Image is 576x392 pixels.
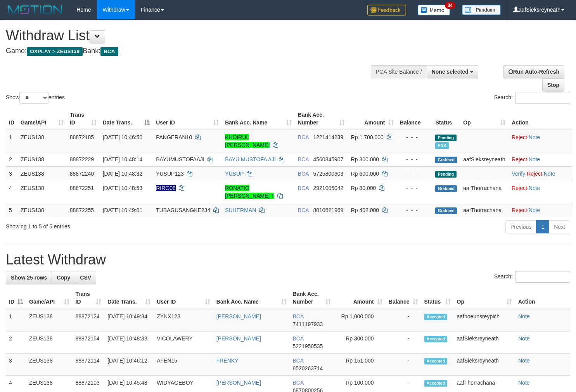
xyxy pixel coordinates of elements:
span: Rp 300.000 [351,156,379,162]
span: Rp 1.700.000 [351,134,384,140]
td: ZEUS138 [26,309,73,332]
td: - [386,332,421,354]
td: aafnoeunsreypich [454,309,515,332]
th: Op: activate to sort column ascending [454,287,515,309]
img: panduan.png [462,5,501,15]
a: [PERSON_NAME] [216,335,261,342]
a: Note [544,171,555,177]
td: AFEN15 [154,354,213,376]
span: Copy 8520263714 to clipboard [293,365,323,371]
a: Stop [542,78,564,92]
th: Op: activate to sort column ascending [460,108,509,130]
div: - - - [400,155,429,163]
th: Game/API: activate to sort column ascending [26,287,73,309]
span: Pending [435,171,456,178]
th: Date Trans.: activate to sort column ascending [104,287,154,309]
td: [DATE] 10:49:34 [104,309,154,332]
td: aafSieksreyneath [454,354,515,376]
th: User ID: activate to sort column ascending [153,108,222,130]
span: BCA [298,134,309,140]
th: Balance [397,108,432,130]
td: 3 [6,354,26,376]
a: Show 25 rows [6,271,52,284]
span: Accepted [424,314,448,320]
a: Note [529,207,540,213]
th: Bank Acc. Number: activate to sort column ascending [290,287,334,309]
span: Copy 5725800603 to clipboard [313,171,343,177]
td: 1 [6,309,26,332]
a: Reject [512,185,527,191]
a: Note [518,335,530,342]
th: Bank Acc. Name: activate to sort column ascending [213,287,290,309]
span: OXPLAY > ZEUS138 [27,47,83,56]
span: BCA [298,185,309,191]
a: KHOIRUL [PERSON_NAME] [225,134,270,148]
span: CSV [80,275,91,281]
th: Amount: activate to sort column ascending [334,287,386,309]
img: MOTION_logo.png [6,4,65,16]
span: [DATE] 10:48:32 [103,171,142,177]
span: Accepted [424,358,448,364]
a: SUHERMAN [225,207,256,213]
td: ZYNX123 [154,309,213,332]
a: Note [529,134,540,140]
td: · [509,203,573,217]
td: ZEUS138 [17,152,67,166]
td: - [386,309,421,332]
span: Show 25 rows [11,275,47,281]
span: Grabbed [435,207,457,214]
td: aafThorrachana [460,203,509,217]
td: Rp 1,000,000 [334,309,386,332]
span: Rp 402.000 [351,207,379,213]
span: Copy [57,275,70,281]
th: Trans ID: activate to sort column ascending [73,287,105,309]
div: - - - [400,133,429,141]
a: Verify [512,171,525,177]
span: 88872255 [70,207,94,213]
a: 1 [536,220,549,233]
span: None selected [432,69,469,75]
a: Copy [52,271,75,284]
td: · · [509,166,573,181]
input: Search: [515,271,570,283]
td: · [509,181,573,203]
td: - [386,354,421,376]
th: Bank Acc. Number: activate to sort column ascending [295,108,348,130]
span: BCA [100,47,118,56]
a: [PERSON_NAME] [216,380,261,386]
span: [DATE] 10:46:50 [103,134,142,140]
th: Amount: activate to sort column ascending [348,108,397,130]
span: 34 [445,2,455,9]
span: 88872240 [70,171,94,177]
input: Search: [515,92,570,104]
h4: Game: Bank: [6,47,376,55]
td: aafSieksreyneath [460,152,509,166]
span: BAYUMUSTOFAAJI [156,156,204,162]
a: Reject [512,134,527,140]
td: ZEUS138 [17,203,67,217]
span: Copy 7411197933 to clipboard [293,321,323,327]
span: BCA [293,380,304,386]
span: BCA [298,156,309,162]
th: ID: activate to sort column descending [6,287,26,309]
td: 1 [6,130,17,152]
td: ZEUS138 [17,181,67,203]
th: Date Trans.: activate to sort column descending [100,108,153,130]
a: RONATIO [PERSON_NAME] T [225,185,274,199]
span: Copy 1221414239 to clipboard [313,134,343,140]
td: ZEUS138 [17,166,67,181]
div: - - - [400,170,429,178]
th: Action [509,108,573,130]
label: Search: [494,92,570,104]
td: aafThorrachana [460,181,509,203]
span: Copy 8010621969 to clipboard [313,207,343,213]
span: Rp 600.000 [351,171,379,177]
th: Status [432,108,460,130]
span: PANGERAN10 [156,134,192,140]
td: 4 [6,181,17,203]
a: Note [518,313,530,319]
th: ID [6,108,17,130]
span: BCA [298,207,309,213]
label: Search: [494,271,570,283]
span: 88872185 [70,134,94,140]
